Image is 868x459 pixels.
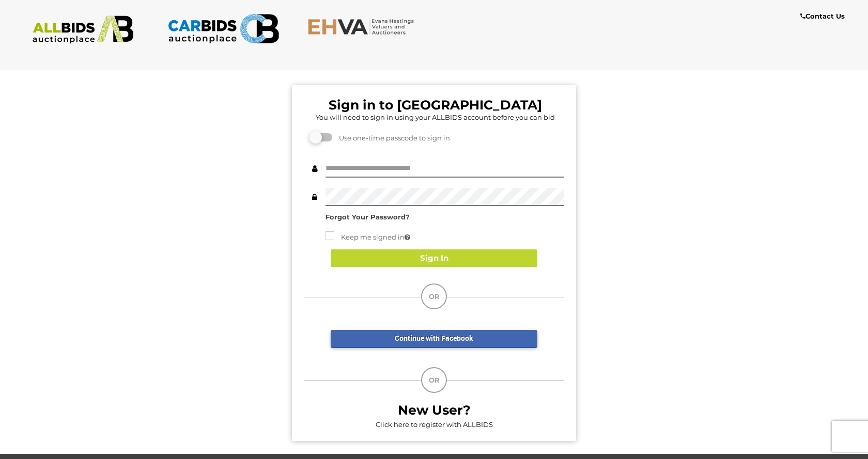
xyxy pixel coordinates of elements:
[421,367,447,393] div: OR
[376,420,493,429] a: Click here to register with ALLBIDS
[329,97,542,113] b: Sign in to [GEOGRAPHIC_DATA]
[800,12,845,20] b: Contact Us
[27,15,139,44] img: ALLBIDS.com.au
[167,10,280,47] img: CARBIDS.com.au
[307,18,420,35] img: EHVA.com.au
[331,249,537,267] button: Sign In
[326,213,410,221] a: Forgot Your Password?
[421,283,447,309] div: OR
[331,330,537,348] a: Continue with Facebook
[398,402,471,418] b: New User?
[334,134,450,142] span: Use one-time passcode to sign in
[306,114,564,121] h5: You will need to sign in using your ALLBIDS account before you can bid
[800,10,847,22] a: Contact Us
[326,231,410,243] label: Keep me signed in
